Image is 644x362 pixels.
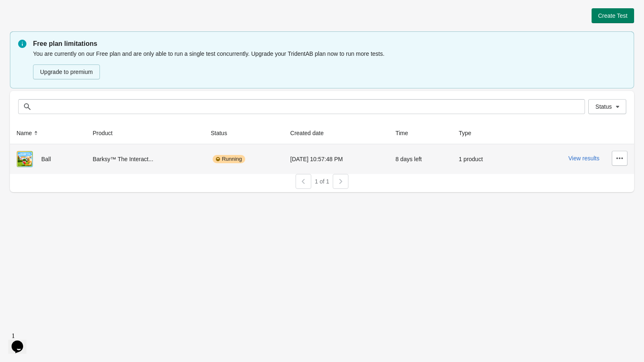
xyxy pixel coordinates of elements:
span: Status [595,103,612,110]
button: Created date [287,126,335,141]
span: Create Test [598,12,627,19]
button: Status [588,99,626,114]
span: 1 of 1 [315,178,329,185]
button: Create Test [592,8,634,23]
button: Upgrade to premium [33,64,100,79]
div: You are currently on our Free plan and are only able to run a single test concurrently. Upgrade y... [33,49,626,80]
p: Free plan limitations [33,39,626,49]
button: Name [13,126,43,141]
button: View results [568,155,599,162]
button: Product [90,126,124,141]
iframe: chat widget [8,329,35,354]
div: [DATE] 10:57:48 PM [290,151,382,167]
div: 8 days left [395,151,445,167]
div: 1 product [459,151,505,167]
button: Type [455,126,483,141]
button: Status [207,126,239,141]
button: Time [392,126,420,141]
div: Ball [17,151,80,167]
div: Barksy™ The Interact... [93,151,198,167]
div: Running [213,155,245,163]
